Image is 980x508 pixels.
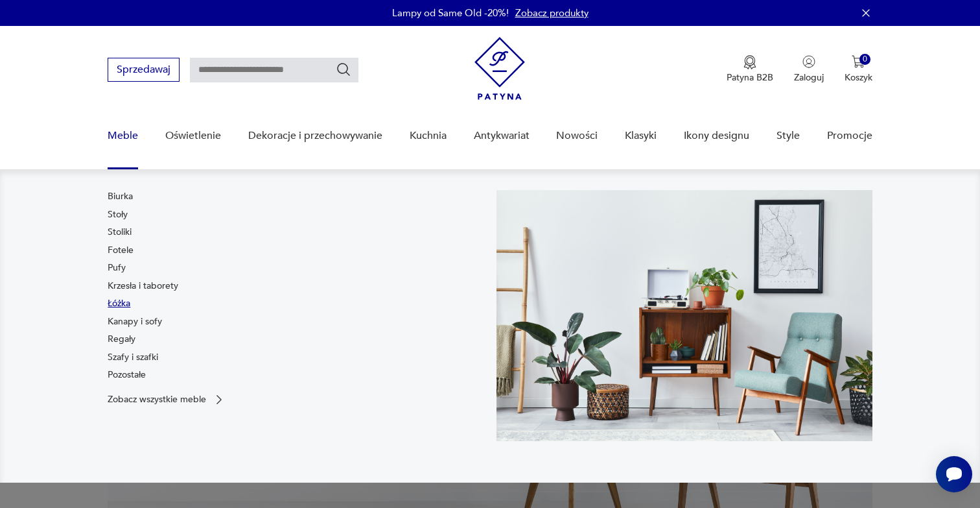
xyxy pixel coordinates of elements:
a: Oświetlenie [165,111,221,161]
a: Ikony designu [684,111,749,161]
a: Stoły [108,208,128,221]
p: Koszyk [845,71,872,84]
a: Krzesła i taborety [108,280,178,293]
a: Antykwariat [474,111,530,161]
a: Szafy i szafki [108,351,158,364]
iframe: Smartsupp widget button [936,456,972,492]
a: Kuchnia [410,111,447,161]
button: Szukaj [336,62,351,77]
a: Style [776,111,800,161]
img: Ikonka użytkownika [802,55,815,68]
a: Biurka [108,190,133,203]
a: Dekoracje i przechowywanie [248,111,382,161]
button: Zaloguj [794,55,824,84]
a: Zobacz wszystkie meble [108,393,226,406]
a: Łóżka [108,297,130,310]
a: Ikona medaluPatyna B2B [727,55,773,84]
a: Pufy [108,261,126,274]
a: Regały [108,333,135,346]
p: Zaloguj [794,71,824,84]
a: Stoliki [108,226,132,239]
a: Sprzedawaj [108,66,180,75]
a: Promocje [827,111,872,161]
img: Patyna - sklep z meblami i dekoracjami vintage [474,37,525,100]
img: Ikona medalu [743,55,756,69]
a: Meble [108,111,138,161]
div: 0 [859,54,870,65]
a: Pozostałe [108,369,146,381]
img: 969d9116629659dbb0bd4e745da535dc.jpg [496,190,872,441]
button: Patyna B2B [727,55,773,84]
p: Lampy od Same Old -20%! [392,6,509,19]
img: Ikona koszyka [852,55,865,68]
a: Fotele [108,244,134,257]
p: Zobacz wszystkie meble [108,395,206,404]
a: Kanapy i sofy [108,315,162,328]
p: Patyna B2B [727,71,773,84]
button: Sprzedawaj [108,58,180,82]
button: 0Koszyk [845,55,872,84]
a: Nowości [556,111,598,161]
a: Klasyki [625,111,657,161]
a: Zobacz produkty [515,6,589,19]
